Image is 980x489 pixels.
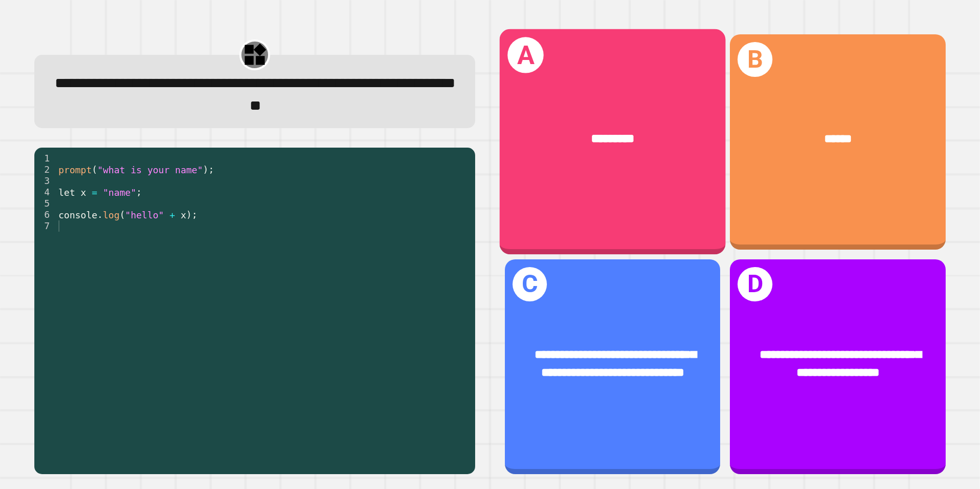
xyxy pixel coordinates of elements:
[34,209,56,220] div: 6
[34,198,56,209] div: 5
[738,267,772,301] h1: D
[507,37,544,74] h1: A
[34,187,56,198] div: 4
[34,175,56,187] div: 3
[34,220,56,232] div: 7
[34,153,56,164] div: 1
[738,42,772,76] h1: B
[513,267,547,301] h1: C
[34,164,56,175] div: 2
